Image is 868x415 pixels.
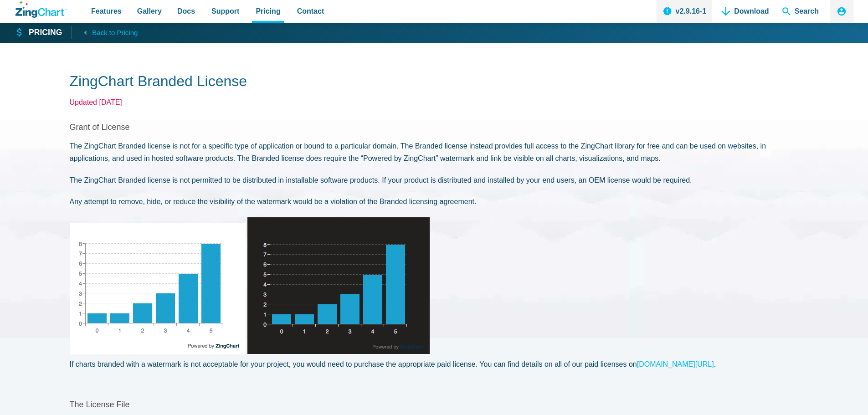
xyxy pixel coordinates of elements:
p: Updated [DATE] [70,96,799,108]
strong: Pricing [29,29,62,37]
img: Light theme watermark example [70,223,246,354]
span: Support [211,5,239,17]
span: Contact [297,5,324,17]
p: The ZingChart Branded license is not for a specific type of application or bound to a particular ... [70,140,799,164]
a: [DOMAIN_NAME][URL] [637,360,714,368]
span: Docs [177,5,195,17]
p: Any attempt to remove, hide, or reduce the visibility of the watermark would be a violation of th... [70,195,799,208]
a: Pricing [15,27,62,38]
p: If charts branded with a watermark is not acceptable for your project, you would need to purchase... [70,358,799,370]
h1: ZingChart Branded License [70,72,799,92]
p: The ZingChart Branded license is not permitted to be distributed in installable software products... [70,174,799,186]
a: Back to Pricing [71,26,138,39]
span: Back to Pricing [92,27,138,39]
a: ZingChart Logo. Click to return to the homepage [15,1,67,18]
h2: The License File [70,400,799,410]
img: Dark theme watermark example [247,217,430,354]
span: Pricing [256,5,280,17]
span: Features [91,5,122,17]
span: Gallery [137,5,162,17]
h2: Grant of License [70,122,799,133]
